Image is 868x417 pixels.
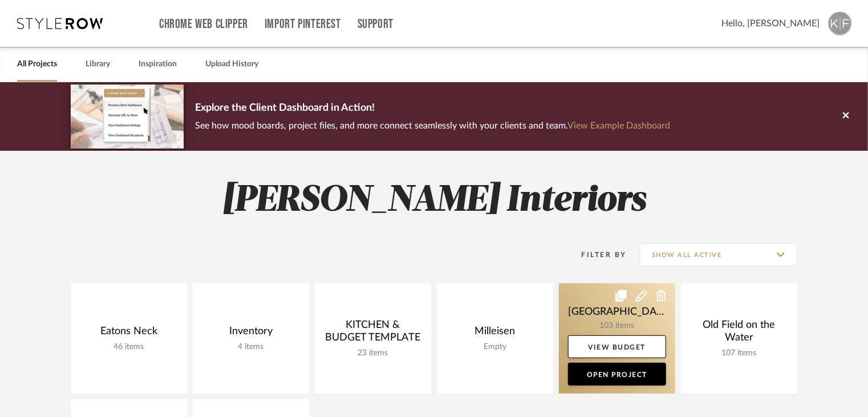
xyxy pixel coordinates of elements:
[446,342,544,352] div: Empty
[195,118,670,134] p: See how mood boards, project files, and more connect seamlessly with your clients and team.
[139,57,177,72] a: Inspiration
[568,363,666,386] a: Open Project
[23,179,845,222] h2: [PERSON_NAME] Interiors
[17,57,57,72] a: All Projects
[567,121,670,130] a: View Example Dashboard
[568,335,666,358] a: View Budget
[690,319,788,348] div: Old Field on the Water
[202,325,300,342] div: Inventory
[446,325,544,342] div: Milleisen
[567,249,627,260] div: Filter By
[159,19,248,29] a: Chrome Web Clipper
[721,17,820,30] span: Hello, [PERSON_NAME]
[324,348,422,358] div: 23 items
[265,19,341,29] a: Import Pinterest
[80,342,178,352] div: 46 items
[324,319,422,348] div: KITCHEN & BUDGET TEMPLATE
[828,11,852,35] img: avatar
[195,99,670,118] p: Explore the Client Dashboard in Action!
[71,85,184,148] img: d5d033c5-7b12-40c2-a960-1ecee1989c38.png
[202,342,300,352] div: 4 items
[358,19,394,29] a: Support
[690,348,788,358] div: 107 items
[205,57,258,72] a: Upload History
[86,57,110,72] a: Library
[80,325,178,342] div: Eatons Neck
